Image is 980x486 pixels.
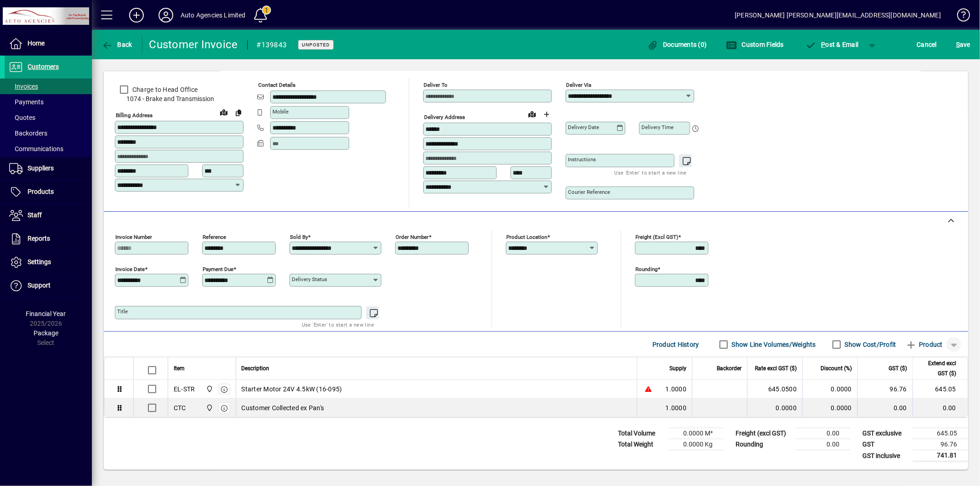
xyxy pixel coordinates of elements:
[102,41,132,48] span: Back
[566,82,591,88] mat-label: Deliver via
[858,450,913,462] td: GST inclusive
[396,234,429,240] mat-label: Order number
[9,98,44,106] span: Payments
[28,164,54,172] span: Suppliers
[115,266,145,272] mat-label: Invoice date
[174,403,186,413] div: CTC
[668,428,724,439] td: 0.0000 M³
[753,403,797,413] div: 0.0000
[130,85,198,94] label: Charge to Head Office
[5,32,92,55] a: Home
[9,114,35,121] span: Quotes
[724,36,786,53] button: Custom Fields
[668,439,724,450] td: 0.0000 Kg
[292,276,327,283] mat-label: Delivery status
[613,428,668,439] td: Total Volume
[666,403,687,413] span: 1.0000
[730,340,816,349] label: Show Line Volumes/Weights
[5,227,92,250] a: Reports
[802,399,857,417] td: 0.0000
[843,340,896,349] label: Show Cost/Profit
[821,363,852,373] span: Discount (%)
[5,181,92,203] a: Products
[117,308,128,315] mat-label: Title
[915,36,940,53] button: Cancel
[149,37,238,52] div: Customer Invoice
[9,145,63,153] span: Communications
[302,42,330,48] span: Unposted
[5,94,92,110] a: Payments
[858,428,913,439] td: GST exclusive
[857,399,912,417] td: 0.00
[5,79,92,94] a: Invoices
[115,234,152,240] mat-label: Invoice number
[731,439,795,450] td: Rounding
[906,337,943,352] span: Product
[615,167,687,178] mat-hint: Use 'Enter' to start a new line
[669,363,686,373] span: Supply
[821,41,826,48] span: P
[99,36,135,53] button: Back
[28,282,51,289] span: Support
[28,40,45,47] span: Home
[92,36,142,53] app-page-header-button: Back
[151,7,181,23] button: Profile
[5,251,92,274] a: Settings
[917,37,937,52] span: Cancel
[28,235,50,242] span: Reports
[203,234,226,240] mat-label: Reference
[858,439,913,450] td: GST
[805,41,859,48] span: ost & Email
[539,107,554,122] button: Choose address
[802,380,857,399] td: 0.0000
[28,63,59,70] span: Customers
[635,234,678,240] mat-label: Freight (excl GST)
[242,403,324,413] span: Customer Collected ex Pan's
[735,8,941,23] div: [PERSON_NAME] [PERSON_NAME][EMAIL_ADDRESS][DOMAIN_NAME]
[956,41,960,48] span: S
[115,94,244,104] span: 1074 - Brake and Transmission
[525,107,539,121] a: View on map
[5,141,92,157] a: Communications
[5,274,92,297] a: Support
[204,403,214,413] span: Rangiora
[912,399,968,417] td: 0.00
[641,124,674,130] mat-label: Delivery time
[913,450,968,462] td: 741.81
[302,319,374,330] mat-hint: Use 'Enter' to start a new line
[568,124,599,130] mat-label: Delivery date
[174,384,195,394] div: EL-STR
[424,82,448,88] mat-label: Deliver To
[204,384,214,394] span: Rangiora
[954,36,973,53] button: Save
[801,36,863,53] button: Post & Email
[181,8,246,23] div: Auto Agencies Limited
[203,266,233,272] mat-label: Payment due
[174,363,185,373] span: Item
[26,310,66,317] span: Financial Year
[216,105,231,119] a: View on map
[242,363,270,373] span: Description
[753,384,797,394] div: 645.0500
[613,439,668,450] td: Total Weight
[568,189,610,195] mat-label: Courier Reference
[231,105,246,120] button: Copy to Delivery address
[290,234,308,240] mat-label: Sold by
[28,188,54,195] span: Products
[649,336,703,353] button: Product History
[257,38,287,52] div: #139843
[28,211,42,219] span: Staff
[950,2,969,32] a: Knowledge Base
[506,234,547,240] mat-label: Product location
[731,428,795,439] td: Freight (excl GST)
[912,380,968,399] td: 645.05
[645,36,709,53] button: Documents (0)
[956,37,970,52] span: ave
[568,156,596,163] mat-label: Instructions
[5,110,92,125] a: Quotes
[726,41,784,48] span: Custom Fields
[242,384,342,394] span: Starter Motor 24V 4.5kW (16-095)
[272,108,289,115] mat-label: Mobile
[918,358,956,379] span: Extend excl GST ($)
[652,337,699,352] span: Product History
